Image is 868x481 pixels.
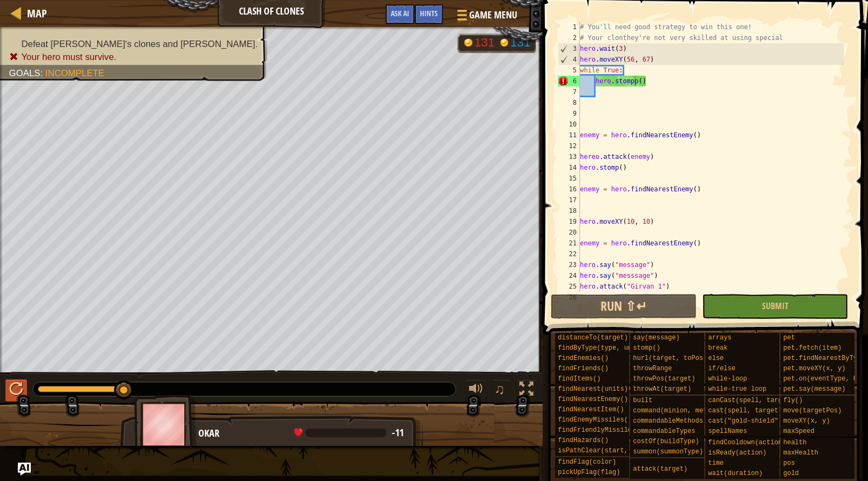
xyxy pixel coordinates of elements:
[558,97,580,108] div: 8
[558,281,580,292] div: 25
[22,6,47,21] a: Map
[558,43,580,54] div: 3
[708,375,747,383] span: while-loop
[783,459,795,467] span: pos
[633,365,672,372] span: throwRange
[457,34,536,53] div: Team 'humans' has 131 gold. Team 'ogres' has 131 gold.
[708,417,782,425] span: cast("gold-shield")
[558,32,580,43] div: 2
[708,355,724,362] span: else
[783,470,799,477] span: gold
[633,397,652,404] span: built
[633,427,695,435] span: commandableTypes
[558,195,580,205] div: 17
[708,385,766,393] span: while-true loop
[708,459,724,467] span: time
[558,249,580,259] div: 22
[633,355,707,362] span: hurl(target, toPos)
[783,344,842,352] span: pet.fetch(item)
[558,76,580,86] div: 6
[708,365,735,372] span: if/else
[558,458,616,466] span: findFlag(color)
[495,381,505,397] span: ♫
[633,465,687,473] span: attack(target)
[558,238,580,249] div: 21
[9,50,258,63] li: Your hero must survive.
[708,439,786,446] span: findCooldown(action)
[198,426,412,440] div: Okar
[783,365,845,372] span: pet.moveXY(x, y)
[465,379,487,402] button: Adjust volume
[783,439,806,446] span: health
[708,344,727,352] span: break
[449,4,524,30] button: Game Menu
[558,292,580,303] div: 26
[510,37,531,49] div: 131
[558,447,647,455] span: isPathClear(start, end)
[558,108,580,119] div: 9
[558,270,580,281] div: 24
[558,437,609,444] span: findHazards()
[294,428,404,438] div: health: -10.7 / 34.1
[558,173,580,184] div: 15
[558,184,580,195] div: 16
[27,6,47,21] span: Map
[708,397,793,404] span: canCast(spell, target)
[558,65,580,76] div: 5
[558,119,580,130] div: 10
[633,385,691,393] span: throwAt(target)
[475,37,495,49] div: 131
[469,8,517,22] span: Game Menu
[558,416,632,424] span: findEnemyMissiles()
[702,294,848,319] button: Submit
[492,379,511,402] button: ♫
[633,417,703,425] span: commandableMethods
[558,344,647,352] span: findByType(type, units)
[134,395,197,455] img: thang_avatar_frame.png
[516,379,537,402] button: Toggle fullscreen
[41,68,45,78] span: :
[21,39,257,49] span: Defeat [PERSON_NAME]'s clones and [PERSON_NAME].
[708,470,763,477] span: wait(duration)
[385,4,415,24] button: Ask AI
[558,385,628,393] span: findNearest(units)
[708,407,782,415] span: cast(spell, target)
[783,407,842,415] span: move(targetPos)
[9,37,258,50] li: Defeat Thoktar's clones and ogres.
[558,355,609,362] span: findEnemies()
[558,469,620,476] span: pickUpFlag(flag)
[783,385,845,393] span: pet.say(message)
[21,52,116,62] span: Your hero must survive.
[708,427,747,435] span: spellNames
[558,365,609,372] span: findFriends()
[420,8,438,18] span: Hints
[558,54,580,65] div: 4
[18,463,31,476] button: Ask AI
[708,334,731,342] span: arrays
[45,68,104,78] span: Incomplete
[558,334,628,342] span: distanceTo(target)
[633,438,699,445] span: costOf(buildType)
[633,344,660,352] span: stomp()
[558,259,580,270] div: 23
[558,22,580,32] div: 1
[558,426,643,434] span: findFriendlyMissiles()
[708,449,766,457] span: isReady(action)
[551,294,697,319] button: Run ⇧↵
[762,300,789,312] span: Submit
[633,375,695,383] span: throwPos(target)
[783,397,803,404] span: fly()
[558,375,600,383] span: findItems()
[392,426,404,439] span: -11
[391,8,409,18] span: Ask AI
[558,130,580,141] div: 11
[558,141,580,151] div: 12
[558,86,580,97] div: 7
[5,379,27,402] button: ⌘ + P: Play
[558,151,580,162] div: 13
[9,68,41,78] span: Goals
[558,205,580,216] div: 18
[633,334,679,342] span: say(message)
[558,406,624,413] span: findNearestItem()
[633,407,769,415] span: command(minion, method, arg1, arg2)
